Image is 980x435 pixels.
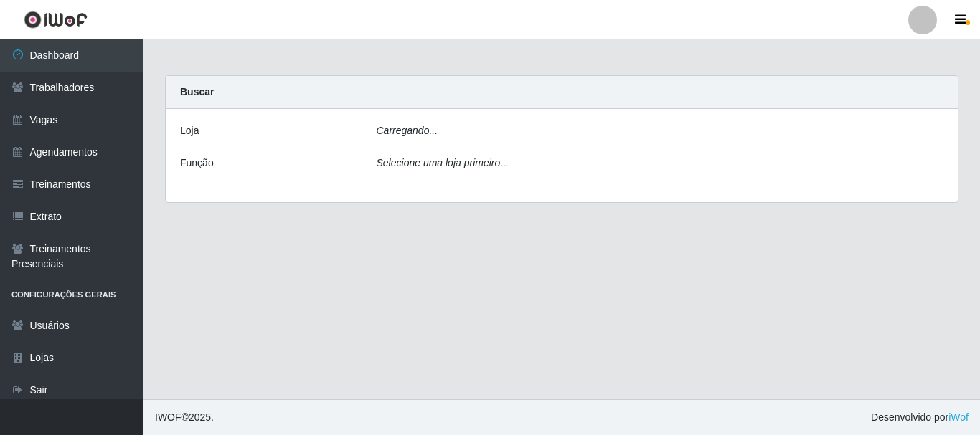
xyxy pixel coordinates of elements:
span: Desenvolvido por [871,410,969,425]
label: Função [180,156,214,171]
label: Loja [180,123,199,138]
i: Selecione uma loja primeiro... [377,157,509,168]
img: CoreUI Logo [24,11,88,29]
strong: Buscar [180,86,214,97]
a: iWof [948,411,969,423]
i: Carregando... [377,125,438,136]
span: IWOF [155,411,182,423]
span: © 2025 . [155,410,214,425]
